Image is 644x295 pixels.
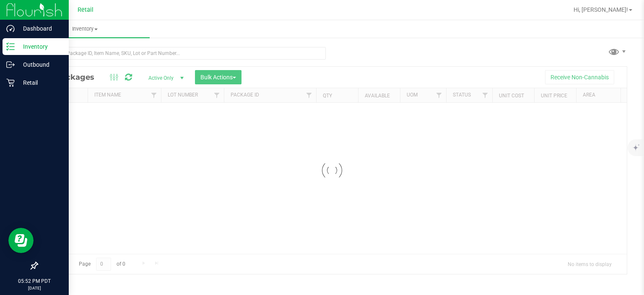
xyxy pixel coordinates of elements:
[37,47,326,60] input: Search Package ID, Item Name, SKU, Lot or Part Number...
[20,25,150,33] span: Inventory
[15,60,65,70] p: Outbound
[4,277,65,285] p: 05:52 PM PDT
[8,228,34,253] iframe: Resource center
[15,78,65,88] p: Retail
[15,42,65,52] p: Inventory
[4,285,65,291] p: [DATE]
[78,6,93,13] span: Retail
[6,60,15,69] inline-svg: Outbound
[20,20,150,38] a: Inventory
[6,78,15,87] inline-svg: Retail
[6,42,15,51] inline-svg: Inventory
[15,23,65,34] p: Dashboard
[6,24,15,33] inline-svg: Dashboard
[574,6,628,13] span: Hi, [PERSON_NAME]!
